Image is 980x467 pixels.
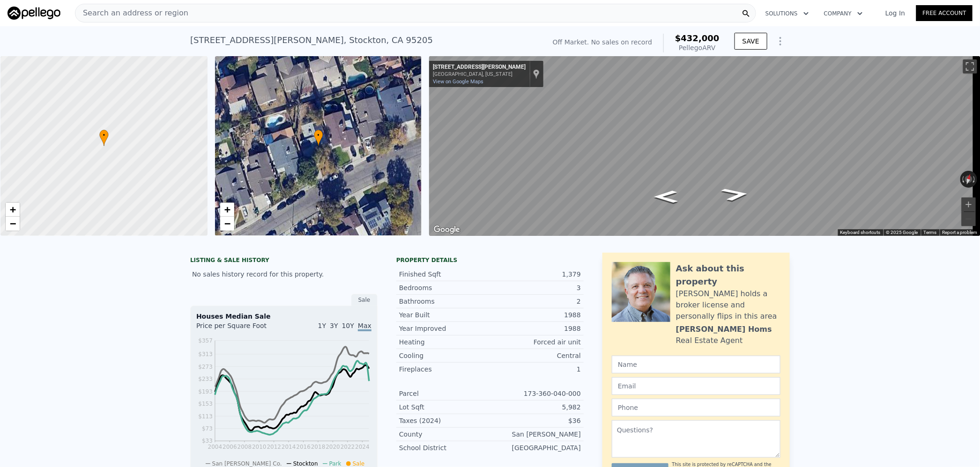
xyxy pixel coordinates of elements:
span: − [10,218,16,229]
span: 1Y [318,322,326,329]
tspan: $73 [202,425,213,432]
span: 3Y [330,322,338,329]
button: Zoom out [962,212,976,226]
div: [PERSON_NAME] Homs [676,324,772,335]
button: Show Options [771,32,790,51]
tspan: 2008 [238,444,252,450]
div: Pellego ARV [675,43,720,52]
tspan: $233 [198,376,213,382]
tspan: $357 [198,337,213,344]
span: Search an address or region [75,7,188,19]
div: Finished Sqft [399,270,490,279]
button: Company [817,5,870,22]
div: 5,982 [490,402,581,412]
tspan: 2024 [355,444,370,450]
div: • [314,130,323,146]
button: Toggle fullscreen view [963,59,977,73]
div: County [399,430,490,439]
div: Ask about this property [676,262,780,288]
tspan: $193 [198,388,213,395]
tspan: 2016 [296,444,311,450]
div: LISTING & SALE HISTORY [190,256,378,266]
div: Property details [396,256,584,264]
a: Report a problem [943,230,978,235]
a: Show location on map [533,69,540,79]
tspan: 2004 [208,444,223,450]
span: − [224,218,230,229]
button: Reset the view [963,170,974,189]
div: [GEOGRAPHIC_DATA], [US_STATE] [433,71,526,77]
span: + [224,204,230,215]
button: Solutions [758,5,817,22]
span: + [10,204,16,215]
div: 3 [490,283,581,292]
div: Forced air unit [490,337,581,347]
input: Phone [612,399,780,416]
div: • [99,130,109,146]
a: Terms (opens in new tab) [924,230,937,235]
tspan: $313 [198,351,213,358]
tspan: 2022 [341,444,355,450]
span: Sale [353,460,365,467]
div: Taxes (2024) [399,416,490,425]
path: Go Northeast, Juliet Rd [710,184,762,204]
span: 10Y [342,322,354,329]
div: 1988 [490,310,581,320]
div: Bedrooms [399,283,490,292]
path: Go West, Juliet Rd [644,188,688,206]
a: Free Account [916,5,973,21]
input: Email [612,377,780,395]
div: [PERSON_NAME] holds a broker license and personally flips in this area [676,288,780,322]
a: Zoom in [6,203,20,217]
span: $432,000 [675,33,720,43]
span: Max [358,322,371,331]
div: Year Built [399,310,490,320]
div: Houses Median Sale [196,312,371,321]
tspan: 2010 [252,444,267,450]
tspan: 2014 [282,444,296,450]
tspan: $113 [198,413,213,420]
div: 1988 [490,324,581,333]
a: Zoom in [220,203,234,217]
div: [STREET_ADDRESS][PERSON_NAME] , Stockton , CA 95205 [190,34,433,47]
div: [GEOGRAPHIC_DATA] [490,443,581,452]
div: Price per Square Foot [196,321,284,336]
div: Cooling [399,351,490,360]
div: Bathrooms [399,297,490,306]
img: Pellego [7,7,60,20]
div: 1 [490,365,581,374]
div: Off Market. No sales on record [553,37,652,47]
a: Zoom out [6,217,20,231]
span: © 2025 Google [886,230,918,235]
div: Real Estate Agent [676,335,743,346]
tspan: 2006 [223,444,237,450]
span: Stockton [293,460,318,467]
span: Park [329,460,342,467]
button: SAVE [735,33,767,50]
div: Central [490,351,581,360]
button: Rotate clockwise [973,171,978,188]
div: $36 [490,416,581,425]
input: Name [612,356,780,373]
span: • [314,131,323,139]
tspan: $273 [198,364,213,370]
tspan: $33 [202,438,213,445]
div: [STREET_ADDRESS][PERSON_NAME] [433,64,526,71]
a: View on Google Maps [433,79,483,85]
div: 173-360-040-000 [490,389,581,398]
div: San [PERSON_NAME] [490,430,581,439]
button: Rotate counterclockwise [960,171,965,188]
tspan: 2020 [326,444,340,450]
div: No sales history record for this property. [190,266,378,283]
div: 2 [490,297,581,306]
a: Log In [874,8,916,18]
tspan: 2012 [267,444,282,450]
div: Heating [399,337,490,347]
div: Fireplaces [399,365,490,374]
a: Zoom out [220,217,234,231]
button: Zoom in [962,197,976,212]
div: Sale [351,294,378,306]
span: • [99,131,109,139]
tspan: $153 [198,401,213,407]
div: School District [399,443,490,452]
